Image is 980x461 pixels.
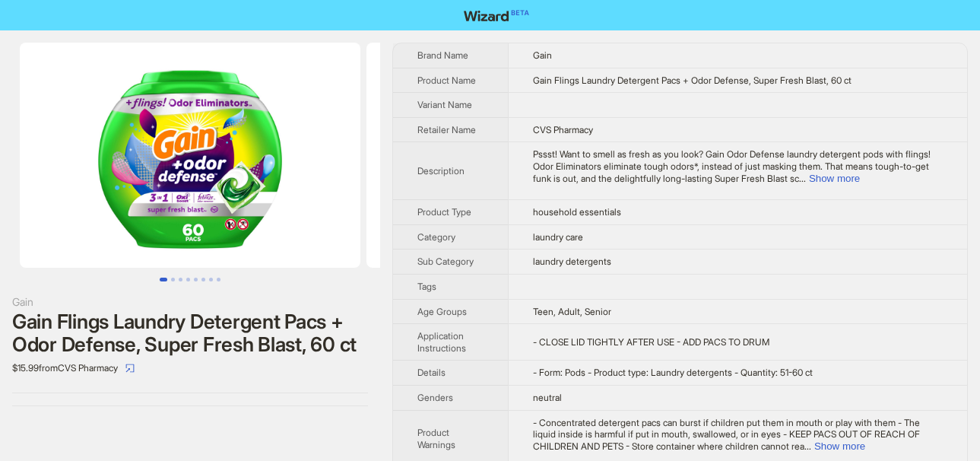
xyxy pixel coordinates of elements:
span: - Concentrated detergent pacs can burst if children put them in mouth or play with them - The liq... [533,417,920,452]
span: neutral [533,392,562,403]
span: Category [417,231,455,243]
span: - CLOSE LID TIGHTLY AFTER USE - ADD PACS TO DRUM [533,336,769,348]
span: Age Groups [417,306,467,317]
span: Pssst! Want to smell as fresh as you look? Gain Odor Defense laundry detergent pods with flings! ... [533,148,931,183]
span: laundry detergents [533,256,611,267]
span: Details [417,367,446,378]
span: laundry care [533,231,583,243]
button: Go to slide 7 [209,278,213,281]
button: Go to slide 5 [194,278,198,281]
button: Go to slide 8 [217,278,220,281]
img: Gain Flings Laundry Detergent Pacs + Odor Defense, Super Fresh Blast, 60 ct image 2 [366,43,707,268]
span: Teen, Adult, Senior [533,306,611,317]
span: CVS Pharmacy [533,124,593,135]
button: Expand [814,440,865,452]
img: Gain Flings Laundry Detergent Pacs + Odor Defense, Super Fresh Blast, 60 ct image 1 [20,43,360,268]
span: Product Warnings [417,427,455,450]
div: Gain Flings Laundry Detergent Pacs + Odor Defense, Super Fresh Blast, 60 ct [12,310,368,356]
span: Genders [417,392,453,403]
div: - Concentrated detergent pacs can burst if children put them in mouth or play with them - The liq... [533,417,943,453]
span: Tags [417,281,436,292]
button: Expand [809,173,860,184]
span: Brand Name [417,49,468,61]
span: Retailer Name [417,124,476,135]
div: $15.99 from CVS Pharmacy [12,356,368,380]
button: Go to slide 6 [201,278,205,281]
div: Gain [12,294,368,310]
span: Gain [533,49,552,61]
span: Gain Flings Laundry Detergent Pacs + Odor Defense, Super Fresh Blast, 60 ct [533,75,852,86]
button: Go to slide 1 [160,278,167,281]
span: ... [804,440,811,452]
span: Product Name [417,75,476,86]
span: Variant Name [417,99,472,110]
span: Application Instructions [417,330,466,354]
button: Go to slide 3 [179,278,182,281]
span: Sub Category [417,256,474,267]
span: household essentials [533,206,621,218]
button: Go to slide 2 [171,278,175,281]
div: Pssst! Want to smell as fresh as you look? Gain Odor Defense laundry detergent pods with flings! ... [533,148,943,184]
span: Product Type [417,206,471,218]
button: Go to slide 4 [186,278,190,281]
span: - Form: Pods - Product type: Laundry detergents - Quantity: 51-60 ct [533,367,813,378]
span: select [125,364,135,373]
span: ... [799,173,806,184]
span: Description [417,165,465,176]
